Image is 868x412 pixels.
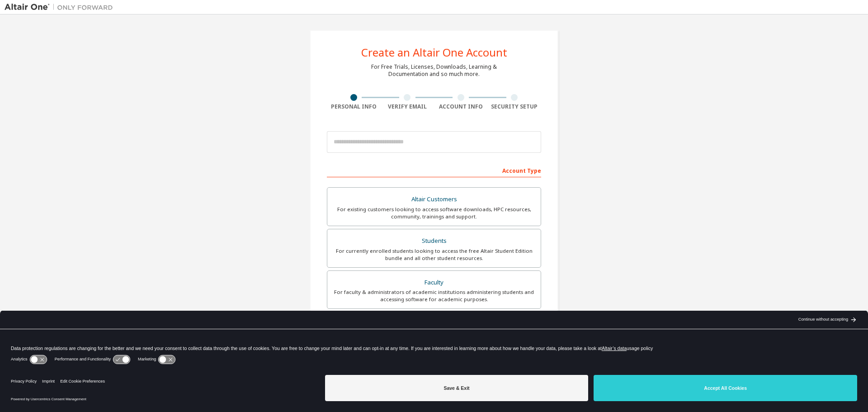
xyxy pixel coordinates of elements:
[333,289,535,303] div: For faculty & administrators of academic institutions administering students and accessing softwa...
[333,206,535,220] div: For existing customers looking to access software downloads, HPC resources, community, trainings ...
[333,276,535,289] div: Faculty
[327,103,381,110] div: Personal Info
[333,247,535,262] div: For currently enrolled students looking to access the free Altair Student Edition bundle and all ...
[381,103,434,110] div: Verify Email
[333,193,535,206] div: Altair Customers
[5,3,118,12] img: Altair One
[327,163,541,177] div: Account Type
[371,63,497,78] div: For Free Trials, Licenses, Downloads, Learning & Documentation and so much more.
[333,235,535,247] div: Students
[434,103,488,110] div: Account Info
[361,47,507,58] div: Create an Altair One Account
[488,103,542,110] div: Security Setup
